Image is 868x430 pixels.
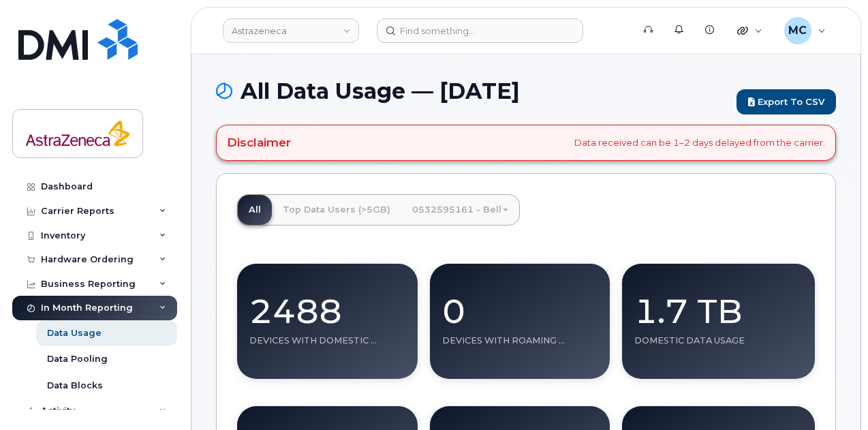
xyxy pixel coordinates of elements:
h4: Disclaimer [227,136,291,149]
div: 1.7 TB [634,276,803,335]
div: Data received can be 1–2 days delayed from the carrier. [216,125,836,160]
a: All [238,195,272,225]
a: 0532595161 - Bell [401,195,519,225]
div: 0 [442,276,598,335]
a: Export to CSV [737,89,836,114]
div: Devices With Roaming Usage [442,335,598,346]
div: 2488 [249,276,405,335]
div: Domestic Data Usage [634,335,803,346]
h1: All Data Usage — [DATE] [216,79,730,103]
div: Devices With Domestic Usage [249,335,405,346]
a: Top Data Users (>5GB) [272,195,401,225]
